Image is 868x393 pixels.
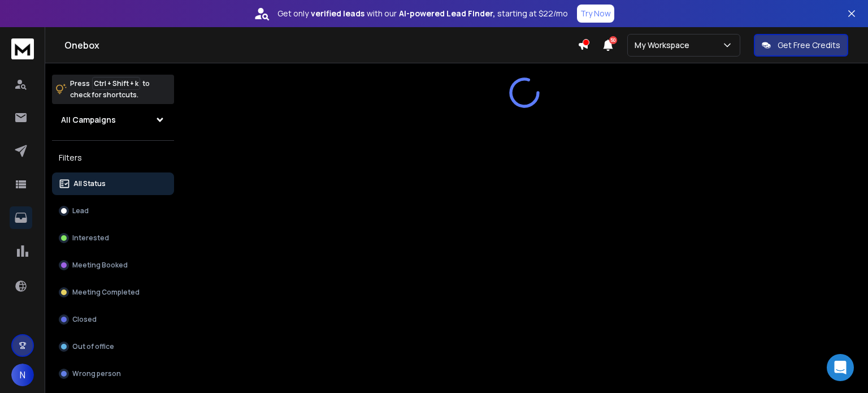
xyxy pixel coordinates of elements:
button: Meeting Completed [52,281,174,304]
div: Open Intercom Messenger [827,354,854,381]
img: logo [11,38,34,59]
button: All Campaigns [52,109,174,131]
strong: verified leads [311,8,364,19]
p: Interested [72,234,109,243]
p: My Workspace [635,40,694,51]
button: Try Now [577,5,614,23]
button: Interested [52,227,174,249]
button: N [11,364,34,386]
button: Meeting Booked [52,254,174,277]
p: Meeting Completed [72,288,140,297]
p: Wrong person [72,369,121,378]
span: 50 [609,36,617,44]
p: Get Free Credits [778,40,840,51]
p: Closed [72,315,97,324]
button: Wrong person [52,362,174,385]
span: Ctrl + Shift + k [92,77,140,90]
p: Meeting Booked [72,261,128,270]
p: Press to check for shortcuts. [70,78,150,101]
h1: All Campaigns [61,114,116,126]
p: Lead [72,206,89,215]
h3: Filters [52,150,174,166]
p: Try Now [580,8,611,19]
p: Get only with our starting at $22/mo [277,8,568,19]
button: All Status [52,172,174,195]
button: Closed [52,308,174,331]
button: Out of office [52,335,174,358]
h1: Onebox [64,38,578,52]
p: All Status [73,179,106,188]
strong: AI-powered Lead Finder, [399,8,495,19]
button: Get Free Credits [754,34,848,57]
p: Out of office [72,342,114,351]
button: Lead [52,200,174,222]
